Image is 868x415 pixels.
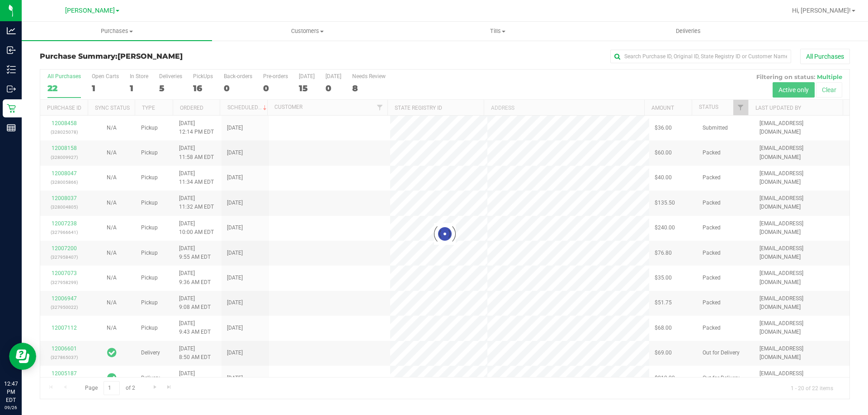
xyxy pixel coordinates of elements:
h3: Purchase Summary: [40,52,310,61]
inline-svg: Retail [7,104,16,113]
span: Customers [212,27,402,35]
span: [PERSON_NAME] [118,52,183,61]
span: [PERSON_NAME] [65,7,115,14]
a: Deliveries [593,22,783,41]
inline-svg: Inventory [7,65,16,74]
inline-svg: Inbound [7,46,16,55]
inline-svg: Outbound [7,84,16,93]
inline-svg: Analytics [7,26,16,35]
inline-svg: Reports [7,123,16,132]
a: Tills [402,22,593,41]
span: Deliveries [664,27,713,35]
span: Purchases [22,27,212,35]
a: Purchases [22,22,212,41]
input: Search Purchase ID, Original ID, State Registry ID or Customer Name... [610,50,791,63]
p: 12:47 PM EDT [4,380,18,404]
a: Customers [212,22,402,41]
iframe: Resource center [9,343,36,370]
button: All Purchases [800,49,850,64]
p: 09/26 [4,404,18,411]
span: Hi, [PERSON_NAME]! [792,7,851,14]
span: Tills [403,27,592,35]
